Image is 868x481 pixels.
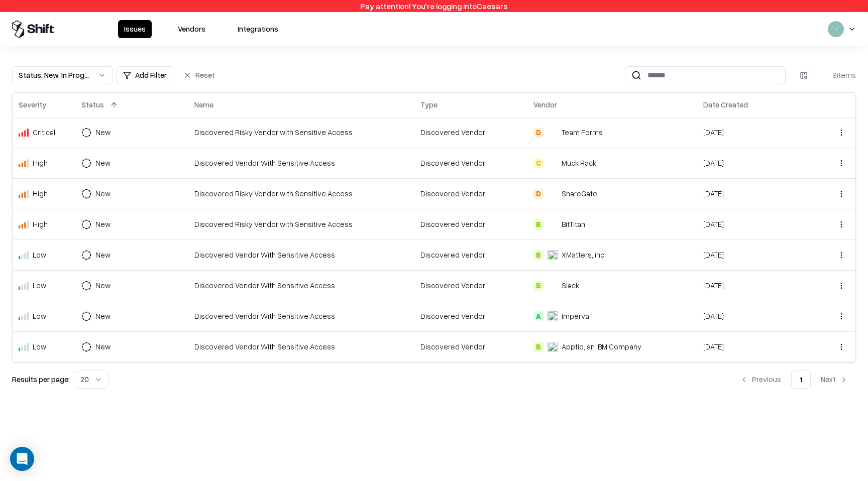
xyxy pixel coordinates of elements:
[548,189,558,199] img: ShareGate
[232,20,284,38] button: Integrations
[533,158,544,168] div: C
[81,154,129,172] button: New
[118,20,152,38] button: Issues
[81,307,129,325] button: New
[81,124,129,142] button: New
[81,277,129,295] button: New
[562,219,585,229] div: BitTitan
[703,250,804,260] div: [DATE]
[95,341,111,352] div: New
[548,128,558,138] img: Team Forms
[177,66,221,84] button: Reset
[548,311,558,321] img: Imperva
[95,219,111,229] div: New
[703,99,748,110] div: Date Created
[703,158,804,168] div: [DATE]
[562,127,603,138] div: Team Forms
[33,311,46,321] div: Low
[194,127,408,138] div: Discovered Risky Vendor with Sensitive Access
[562,341,641,352] div: Apptio, an IBM Company
[95,127,111,138] div: New
[19,70,90,80] div: Status : New, In Progress
[548,281,558,291] img: Slack
[194,219,408,229] div: Discovered Risky Vendor with Sensitive Access
[194,280,408,291] div: Discovered Vendor With Sensitive Access
[548,219,558,229] img: BitTitan
[562,250,604,260] div: XMatters, inc
[194,188,408,199] div: Discovered Risky Vendor with Sensitive Access
[548,342,558,352] img: Apptio, an IBM Company
[10,447,34,471] div: Open Intercom Messenger
[420,219,521,229] div: Discovered Vendor
[420,250,521,260] div: Discovered Vendor
[81,99,104,110] div: Status
[19,99,46,110] div: Severity
[81,185,129,203] button: New
[548,158,558,168] img: Muck Rack
[194,311,408,321] div: Discovered Vendor With Sensitive Access
[816,70,856,80] div: 9 items
[194,99,213,110] div: Name
[95,250,111,260] div: New
[420,127,521,138] div: Discovered Vendor
[703,280,804,291] div: [DATE]
[194,250,408,260] div: Discovered Vendor With Sensitive Access
[562,188,597,199] div: ShareGate
[533,189,544,199] div: D
[533,342,544,352] div: B
[95,158,111,168] div: New
[562,311,589,321] div: Imperva
[95,188,111,199] div: New
[420,99,438,110] div: Type
[703,219,804,229] div: [DATE]
[420,341,521,352] div: Discovered Vendor
[420,188,521,199] div: Discovered Vendor
[548,250,558,260] img: xMatters, inc
[732,371,856,389] nav: pagination
[81,215,129,233] button: New
[33,250,46,260] div: Low
[81,246,129,264] button: New
[703,311,804,321] div: [DATE]
[81,338,129,356] button: New
[12,374,70,385] p: Results per page:
[533,311,544,321] div: A
[95,311,111,321] div: New
[533,99,557,110] div: Vendor
[194,158,408,168] div: Discovered Vendor With Sensitive Access
[703,127,804,138] div: [DATE]
[95,280,111,291] div: New
[33,188,48,199] div: High
[791,371,811,389] button: 1
[562,158,596,168] div: Muck Rack
[703,341,804,352] div: [DATE]
[33,341,46,352] div: Low
[33,127,55,138] div: Critical
[533,219,544,229] div: B
[703,188,804,199] div: [DATE]
[533,281,544,291] div: B
[420,158,521,168] div: Discovered Vendor
[420,311,521,321] div: Discovered Vendor
[420,280,521,291] div: Discovered Vendor
[533,250,544,260] div: B
[562,280,579,291] div: Slack
[117,66,173,84] button: Add Filter
[33,158,48,168] div: High
[33,280,46,291] div: Low
[194,341,408,352] div: Discovered Vendor With Sensitive Access
[33,219,48,229] div: High
[533,128,544,138] div: D
[172,20,211,38] button: Vendors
